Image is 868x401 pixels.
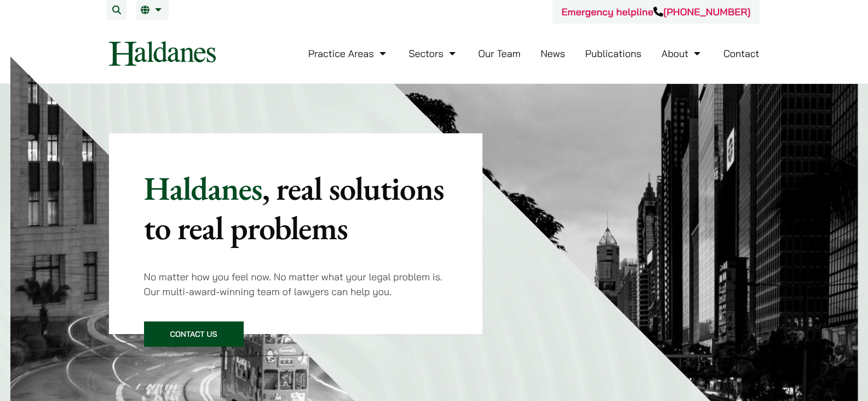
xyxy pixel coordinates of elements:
a: Sectors [409,47,458,60]
mark: , real solutions to real problems [144,167,444,249]
a: Contact [723,47,760,60]
a: Emergency helpline[PHONE_NUMBER] [561,5,750,18]
a: Contact Us [144,321,244,347]
a: News [541,47,565,60]
p: Haldanes [144,168,448,247]
a: Our Team [478,47,520,60]
a: Practice Areas [308,47,389,60]
img: Logo of Haldanes [109,41,216,66]
p: No matter how you feel now. No matter what your legal problem is. Our multi-award-winning team of... [144,269,448,299]
a: Publications [585,47,642,60]
a: EN [141,5,164,14]
a: About [662,47,703,60]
